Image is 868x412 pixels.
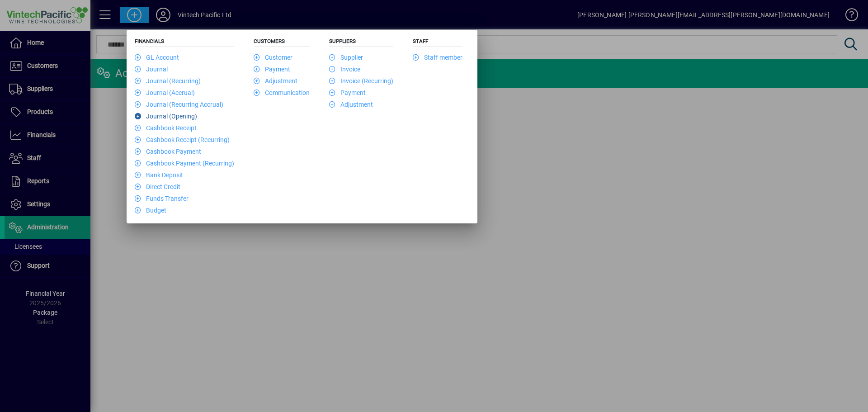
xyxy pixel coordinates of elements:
[254,77,297,85] a: Adjustment
[135,66,168,73] a: Journal
[413,54,462,61] a: Staff member
[329,38,393,47] h5: Suppliers
[135,136,230,143] a: Cashbook Receipt (Recurring)
[413,38,462,47] h5: Staff
[135,207,166,214] a: Budget
[135,89,195,96] a: Journal (Accrual)
[329,89,366,96] a: Payment
[329,66,360,73] a: Invoice
[254,54,292,61] a: Customer
[135,101,223,108] a: Journal (Recurring Accrual)
[135,183,180,190] a: Direct Credit
[135,54,179,61] a: GL Account
[135,148,201,155] a: Cashbook Payment
[254,89,310,96] a: Communication
[135,38,234,47] h5: Financials
[135,171,183,179] a: Bank Deposit
[135,113,197,120] a: Journal (Opening)
[329,54,363,61] a: Supplier
[329,101,373,108] a: Adjustment
[135,124,197,132] a: Cashbook Receipt
[135,77,201,85] a: Journal (Recurring)
[254,66,290,73] a: Payment
[329,77,393,85] a: Invoice (Recurring)
[254,38,310,47] h5: Customers
[135,195,189,202] a: Funds Transfer
[135,160,234,167] a: Cashbook Payment (Recurring)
